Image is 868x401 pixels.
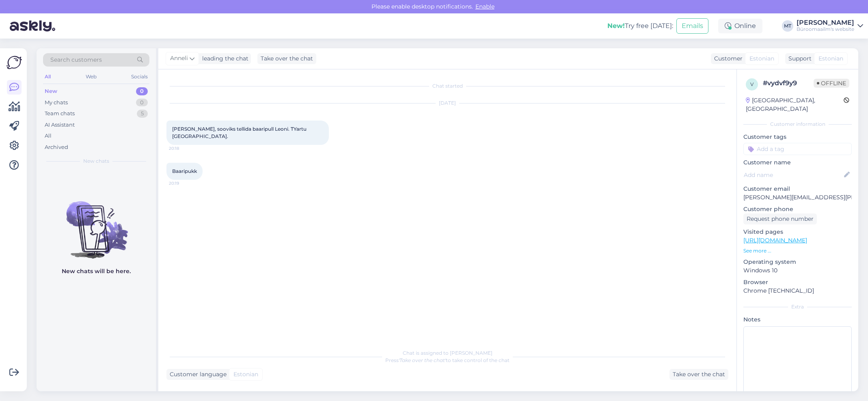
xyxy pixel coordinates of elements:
span: v [750,81,754,87]
b: New! [607,22,625,30]
span: Estonian [233,370,258,379]
div: Extra [743,303,852,310]
div: # vydvf9y9 [763,78,814,88]
span: Baaripukk [172,168,197,174]
span: Offline [814,79,849,88]
img: Askly Logo [6,55,22,70]
div: [DATE] [166,99,728,107]
p: Notes [743,315,852,324]
div: Customer [711,54,743,63]
span: 20:19 [169,180,199,186]
div: AI Assistant [45,121,75,129]
img: No chats [37,187,156,260]
div: Request phone number [743,213,817,224]
div: Customer language [166,370,227,379]
div: New [45,87,57,95]
div: Web [84,71,98,82]
p: Windows 10 [743,266,852,275]
div: MT [782,20,793,32]
span: 20:18 [169,145,199,151]
span: Estonian [749,54,774,63]
a: [PERSON_NAME]Büroomaailm's website [797,19,863,32]
input: Add name [744,170,842,179]
p: [PERSON_NAME][EMAIL_ADDRESS][PERSON_NAME][DOMAIN_NAME] [743,193,852,202]
div: Take over the chat [669,369,728,380]
div: Support [785,54,812,63]
a: [URL][DOMAIN_NAME] [743,237,807,244]
button: Emails [676,18,708,34]
div: 0 [136,99,148,107]
div: All [45,132,52,140]
p: New chats will be here. [62,267,131,276]
span: Estonian [818,54,843,63]
span: Press to take control of the chat [385,357,510,363]
div: Socials [130,71,149,82]
div: Take over the chat [257,53,316,64]
span: Search customers [50,56,102,64]
span: [PERSON_NAME], sooviks tellida baaripull Leoni. TYartu [GEOGRAPHIC_DATA]. [172,126,308,139]
div: Team chats [45,110,75,118]
div: Chat started [166,82,728,90]
i: 'Take over the chat' [399,357,446,363]
p: Browser [743,278,852,287]
div: My chats [45,99,68,107]
div: leading the chat [199,54,248,63]
input: Add a tag [743,143,852,155]
span: Enable [473,3,497,10]
div: Customer information [743,121,852,128]
span: New chats [83,157,109,165]
div: Try free [DATE]: [607,21,673,31]
p: Customer phone [743,205,852,213]
span: Anneli [170,54,188,63]
div: [PERSON_NAME] [797,19,854,26]
p: Visited pages [743,228,852,236]
p: Operating system [743,258,852,266]
div: Online [718,19,762,33]
p: Customer email [743,185,852,193]
div: 5 [137,110,148,118]
p: Customer name [743,158,852,167]
p: See more ... [743,247,852,254]
div: All [43,71,52,82]
p: Customer tags [743,133,852,141]
p: Chrome [TECHNICAL_ID] [743,287,852,295]
div: Archived [45,143,68,151]
div: Büroomaailm's website [797,26,854,32]
span: Chat is assigned to [PERSON_NAME] [403,350,492,356]
div: [GEOGRAPHIC_DATA], [GEOGRAPHIC_DATA] [746,96,844,113]
div: 0 [136,87,148,95]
